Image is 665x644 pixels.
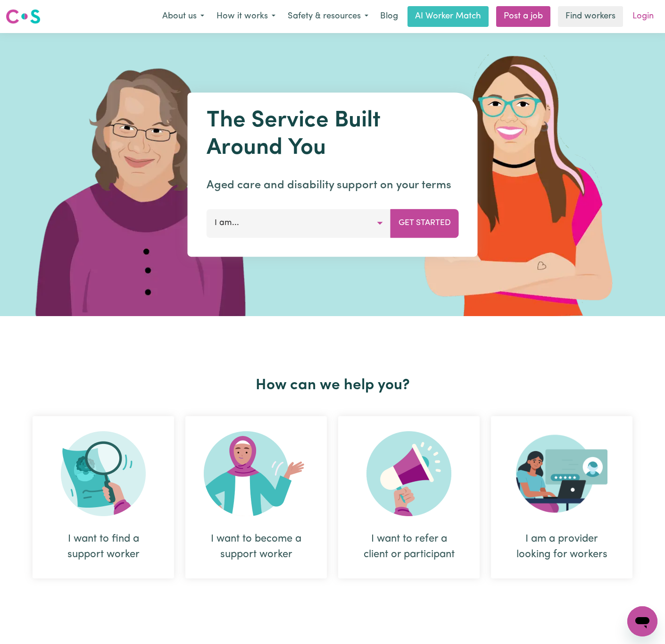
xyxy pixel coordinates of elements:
[207,108,459,162] h1: The Service Built Around You
[407,6,489,27] a: AI Worker Match
[185,416,327,578] div: I want to become a support worker
[61,431,146,516] img: Search
[33,416,174,578] div: I want to find a support worker
[282,7,374,26] button: Safety & resources
[391,209,459,237] button: Get Started
[6,6,41,27] a: Careseekers logo
[210,7,282,26] button: How it works
[208,531,304,562] div: I want to become a support worker
[366,431,451,516] img: Refer
[627,6,659,27] a: Login
[374,6,404,27] a: Blog
[27,376,638,394] h2: How can we help you?
[6,8,41,25] img: Careseekers logo
[558,6,623,27] a: Find workers
[361,531,457,562] div: I want to refer a client or participant
[55,531,151,562] div: I want to find a support worker
[338,416,480,578] div: I want to refer a client or participant
[491,416,632,578] div: I am a provider looking for workers
[207,177,459,194] p: Aged care and disability support on your terms
[207,209,391,237] button: I am...
[496,6,550,27] a: Post a job
[156,7,210,26] button: About us
[514,531,610,562] div: I am a provider looking for workers
[627,606,657,636] iframe: Button to launch messaging window
[516,431,607,516] img: Provider
[204,431,308,516] img: Become Worker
